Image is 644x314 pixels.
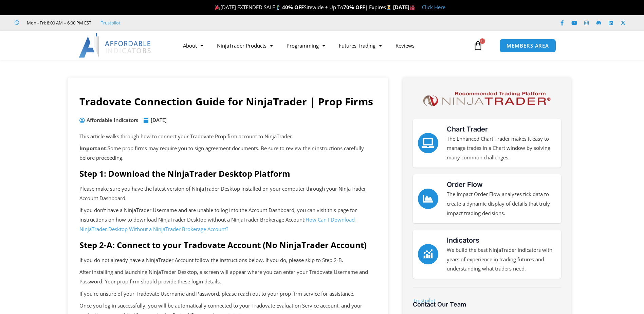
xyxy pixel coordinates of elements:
img: 🏌️‍♂️ [275,5,280,10]
img: 🏭 [410,5,415,10]
a: Indicators [418,244,438,264]
a: MEMBERS AREA [499,39,556,53]
nav: Menu [176,38,472,53]
p: After installing and launching NinjaTrader Desktop, a screen will appear where you can enter your... [79,267,376,286]
p: The Enhanced Chart Trader makes it easy to manage trades in a Chart window by solving many common... [447,134,556,163]
img: NinjaTrader Logo | Affordable Indicators – NinjaTrader [420,89,553,109]
img: LogoAI | Affordable Indicators – NinjaTrader [79,33,152,58]
a: Click Here [422,4,445,11]
p: If you’re unsure of your Tradovate Username and Password, please reach out to your prop firm serv... [79,289,376,299]
strong: 70% OFF [343,4,365,11]
a: Chart Trader [447,125,488,133]
time: [DATE] [151,117,167,123]
strong: 40% OFF [282,4,304,11]
p: If you do not already have a NinjaTrader Account follow the instructions below. If you do, please... [79,256,376,265]
span: Affordable Indicators [85,116,138,125]
h2: Step 1: Download the NinjaTrader Desktop Platform [79,168,376,179]
a: Futures Trading [332,38,389,53]
p: We build the best NinjaTrader indicators with years of experience in trading futures and understa... [447,245,556,274]
p: Some prop firms may require you to sign agreement documents. Be sure to review their instructions... [79,144,376,163]
a: Programming [280,38,332,53]
span: 0 [480,38,485,44]
h3: Contact Our Team [413,300,561,308]
img: ⌛ [386,5,391,10]
a: About [176,38,210,53]
span: [DATE] EXTENDED SALE Sitewide + Up To | Expires [213,4,393,11]
a: Order Flow [418,189,438,209]
a: NinjaTrader Products [210,38,280,53]
img: 🎉 [215,5,220,10]
h1: Tradovate Connection Guide for NinjaTrader | Prop Firms [79,94,376,109]
span: Mon - Fri: 8:00 AM – 6:00 PM EST [25,19,91,27]
a: Order Flow [447,180,483,189]
a: Indicators [447,236,479,244]
a: Trustpilot [101,20,121,26]
a: Reviews [389,38,421,53]
p: If you don’t have a NinjaTrader Username and are unable to log into the Account Dashboard, you ca... [79,206,376,234]
strong: Important: [79,145,108,152]
a: How Can I Download NinjaTrader Desktop Without a NinjaTrader Brokerage Account? [79,216,355,232]
p: Please make sure you have the latest version of NinjaTrader Desktop installed on your computer th... [79,184,376,203]
span: MEMBERS AREA [507,43,549,48]
h2: Step 2-A: Connect to your Tradovate Account (No NinjaTrader Account) [79,240,376,250]
strong: [DATE] [393,4,415,11]
p: This article walks through how to connect your Tradovate Prop firm account to NinjaTrader. [79,132,376,141]
a: 0 [463,36,493,55]
p: The Impact Order Flow analyzes tick data to create a dynamic display of details that truly impact... [447,190,556,218]
a: Trustpilot [413,297,435,304]
a: Chart Trader [418,133,438,153]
